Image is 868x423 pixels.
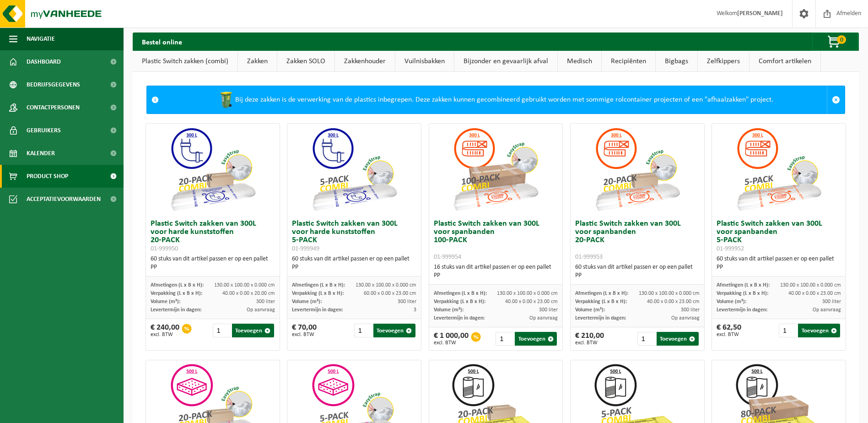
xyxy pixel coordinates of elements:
span: Gebruikers [27,119,61,142]
span: 300 liter [681,307,700,313]
div: 16 stuks van dit artikel passen er op een pallet [434,263,558,280]
img: 01-999949 [308,124,400,215]
img: 01-999950 [167,124,259,215]
div: € 1 000,00 [434,332,469,346]
span: Levertermijn in dagen: [151,307,201,313]
span: 0 [837,35,846,44]
span: 300 liter [539,307,558,313]
span: Op aanvraag [671,315,700,321]
a: Plastic Switch zakken (combi) [133,51,237,72]
div: PP [151,263,275,271]
span: Afmetingen (L x B x H): [151,282,204,288]
h3: Plastic Switch zakken van 300L voor spanbanden 5-PACK [717,220,841,253]
a: Bigbags [656,51,697,72]
span: Dashboard [27,50,61,73]
h3: Plastic Switch zakken van 300L voor spanbanden 20-PACK [575,220,700,261]
span: Afmetingen (L x B x H): [575,291,628,296]
span: Bedrijfsgegevens [27,73,80,96]
span: Op aanvraag [247,307,275,313]
a: Bijzonder en gevaarlijk afval [454,51,557,72]
div: € 62,50 [717,324,741,337]
h2: Bestel online [133,33,191,50]
img: 01-999952 [733,124,825,215]
div: € 240,00 [151,324,179,337]
span: 01-999953 [575,254,603,260]
span: Navigatie [27,27,55,50]
a: Zakken SOLO [277,51,334,72]
span: excl. BTW [151,332,179,337]
a: Sluit melding [827,86,845,114]
a: Zelfkippers [698,51,749,72]
a: Zakken [238,51,277,72]
span: Levertermijn in dagen: [575,315,626,321]
span: Verpakking (L x B x H): [717,291,768,296]
button: 0 [812,33,858,51]
button: Toevoegen [373,324,415,337]
span: 300 liter [822,299,841,304]
div: 60 stuks van dit artikel passen er op een pallet [151,255,275,271]
div: € 210,00 [575,332,604,346]
img: 01-999954 [450,124,541,215]
img: WB-0240-HPE-GN-50.png [217,91,235,109]
span: 01-999952 [717,245,744,252]
span: 300 liter [256,299,275,304]
a: Comfort artikelen [749,51,820,72]
span: 40.00 x 0.00 x 20.00 cm [222,291,275,296]
span: 01-999950 [151,245,178,252]
span: 01-999949 [292,245,319,252]
span: Verpakking (L x B x H): [292,291,344,296]
div: 60 stuks van dit artikel passen er op een pallet [575,263,700,280]
button: Toevoegen [232,324,274,337]
div: 60 stuks van dit artikel passen er op een pallet [717,255,841,271]
div: € 70,00 [292,324,317,337]
a: Medisch [558,51,601,72]
span: 60.00 x 0.00 x 23.00 cm [364,291,416,296]
div: PP [292,263,416,271]
span: Volume (m³): [434,307,464,313]
span: Afmetingen (L x B x H): [292,282,345,288]
span: 3 [414,307,416,313]
span: Kalender [27,142,55,165]
span: 130.00 x 100.00 x 0.000 cm [780,282,841,288]
button: Toevoegen [798,324,840,337]
span: 40.00 x 0.00 x 23.00 cm [788,291,841,296]
span: Verpakking (L x B x H): [151,291,202,296]
span: Product Shop [27,165,68,188]
a: Recipiënten [602,51,655,72]
span: 130.00 x 100.00 x 0.000 cm [497,291,558,296]
h3: Plastic Switch zakken van 300L voor harde kunststoffen 5-PACK [292,220,416,253]
h3: Plastic Switch zakken van 300L voor spanbanden 100-PACK [434,220,558,261]
span: Levertermijn in dagen: [434,315,485,321]
span: Volume (m³): [151,299,180,304]
a: Zakkenhouder [335,51,395,72]
input: 1 [496,332,514,346]
button: Toevoegen [515,332,557,346]
input: 1 [354,324,372,337]
span: excl. BTW [575,340,604,346]
div: Bij deze zakken is de verwerking van de plastics inbegrepen. Deze zakken kunnen gecombineerd gebr... [163,86,827,114]
span: 130.00 x 100.00 x 0.000 cm [356,282,416,288]
input: 1 [637,332,656,346]
span: Verpakking (L x B x H): [434,299,485,304]
span: Afmetingen (L x B x H): [434,291,487,296]
div: PP [434,271,558,280]
span: Verpakking (L x B x H): [575,299,627,304]
span: Volume (m³): [575,307,605,313]
input: 1 [779,324,797,337]
span: Volume (m³): [717,299,746,304]
span: 40.00 x 0.00 x 23.00 cm [647,299,700,304]
h3: Plastic Switch zakken van 300L voor harde kunststoffen 20-PACK [151,220,275,253]
span: excl. BTW [292,332,317,337]
span: Op aanvraag [813,307,841,313]
span: Levertermijn in dagen: [717,307,767,313]
span: excl. BTW [717,332,741,337]
span: Contactpersonen [27,96,80,119]
div: 60 stuks van dit artikel passen er op een pallet [292,255,416,271]
img: 01-999953 [592,124,683,215]
span: Levertermijn in dagen: [292,307,343,313]
span: excl. BTW [434,340,469,346]
div: PP [717,263,841,271]
input: 1 [213,324,231,337]
span: 130.00 x 100.00 x 0.000 cm [214,282,275,288]
span: 130.00 x 100.00 x 0.000 cm [639,291,700,296]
